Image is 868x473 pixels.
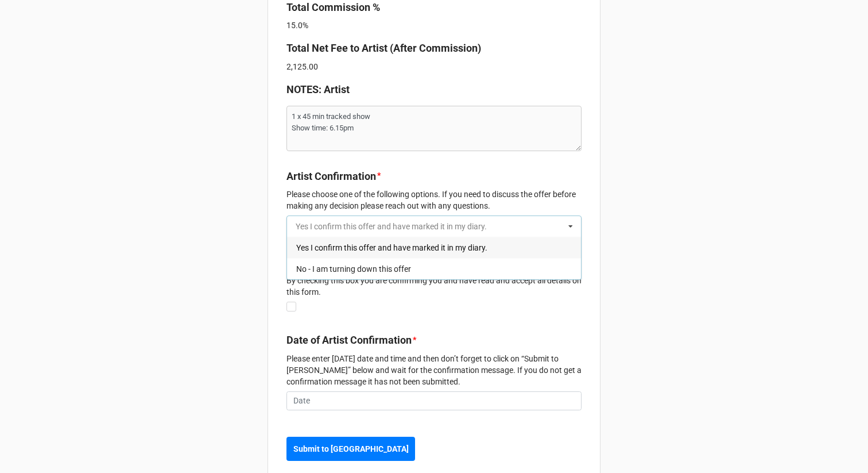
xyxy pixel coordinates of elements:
textarea: 1 x 45 min tracked show Show time: 6.15pm [286,106,582,151]
span: Yes I confirm this offer and have marked it in my diary. [296,243,487,252]
label: Artist Confirmation [286,168,376,184]
span: No - I am turning down this offer [296,264,411,274]
p: 15.0% [286,20,582,31]
p: Please enter [DATE] date and time and then don’t forget to click on “Submit to [PERSON_NAME]” bel... [286,353,582,387]
label: NOTES: Artist [286,82,350,98]
b: Total Net Fee to Artist (After Commission) [286,42,481,54]
label: Date of Artist Confirmation [286,332,412,348]
p: 2,125.00 [286,61,582,72]
b: Submit to [GEOGRAPHIC_DATA] [293,443,409,455]
b: Total Commission % [286,1,380,13]
button: Submit to [GEOGRAPHIC_DATA] [286,437,415,461]
p: Please choose one of the following options. If you need to discuss the offer before making any de... [286,189,582,211]
p: By checking this box you are confirming you and have read and accept all details on this form. [286,275,582,298]
input: Date [286,391,582,411]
